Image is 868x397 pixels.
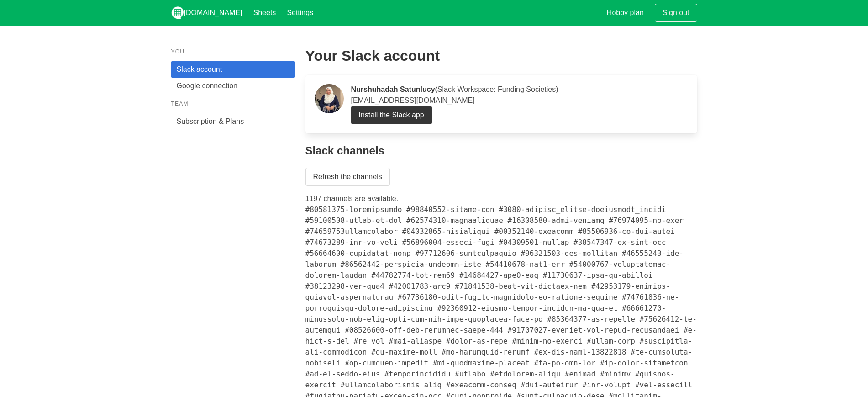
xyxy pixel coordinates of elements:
[351,84,688,106] p: (Slack Workspace: Funding Societies) [EMAIL_ADDRESS][DOMAIN_NAME]
[351,85,435,93] strong: Nurshuhadah Satunlucy
[171,6,184,19] img: logo_v2_white.png
[171,61,295,78] a: Slack account
[171,78,295,94] a: Google connection
[171,100,295,108] p: Team
[305,144,697,157] h4: Slack channels
[171,113,295,130] a: Subscription & Plans
[351,106,432,124] a: Install the Slack app
[305,48,697,64] h2: Your Slack account
[655,4,697,22] a: Sign out
[305,168,390,186] a: Refresh the channels
[171,48,295,56] p: You
[315,84,344,113] img: 8920921948855_ae6fd005497a947235f4_512.png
